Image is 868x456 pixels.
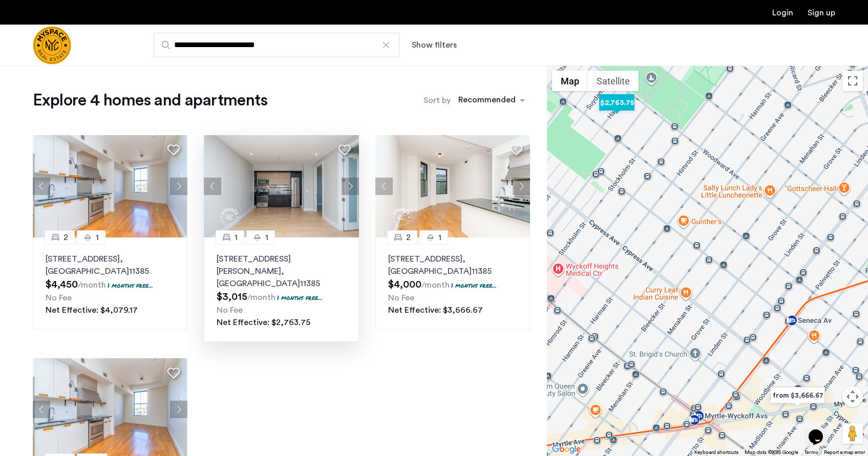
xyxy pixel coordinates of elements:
[375,237,530,330] a: 21[STREET_ADDRESS], [GEOGRAPHIC_DATA]113851 months free...No FeeNet Effective: $3,666.67
[406,231,411,244] span: 2
[824,449,865,456] a: Report a map error
[375,135,531,237] img: 22_638354965390437773.png
[552,71,588,91] button: Show street map
[46,306,138,314] span: Net Effective: $4,079.17
[451,281,497,290] p: 1 months free...
[772,9,793,17] a: Login
[549,443,583,456] img: Google
[388,253,517,277] p: [STREET_ADDRESS] 11385
[170,178,187,195] button: Next apartment
[46,294,72,302] span: No Fee
[33,26,71,64] img: logo
[108,281,153,290] p: 1 months free...
[33,237,187,330] a: 21[STREET_ADDRESS], [GEOGRAPHIC_DATA]113851 months free...No FeeNet Effective: $4,079.17
[96,231,99,244] span: 1
[63,231,68,244] span: 2
[388,306,483,314] span: Net Effective: $3,666.67
[154,33,399,57] input: Apartment Search
[412,39,457,51] button: Show or hide filters
[342,178,359,195] button: Next apartment
[204,178,221,195] button: Previous apartment
[424,94,451,106] label: Sort by
[388,294,414,302] span: No Fee
[842,386,863,407] button: Map camera controls
[549,443,583,456] a: Open this area in Google Maps (opens a new window)
[453,91,530,110] ng-select: sort-apartment
[235,231,238,244] span: 1
[421,281,450,289] sub: /month
[217,306,243,314] span: No Fee
[766,384,829,407] div: from $3,666.67
[217,253,346,290] p: [STREET_ADDRESS][PERSON_NAME] 11385
[204,135,359,237] img: 1996_638385349928438804.png
[805,449,818,456] a: Terms (opens in new tab)
[46,279,78,290] span: $4,450
[78,281,106,289] sub: /month
[217,292,247,302] span: $3,015
[265,231,268,244] span: 1
[247,293,276,301] sub: /month
[457,94,516,108] div: Recommended
[204,237,358,342] a: 11[STREET_ADDRESS][PERSON_NAME], [GEOGRAPHIC_DATA]113851 months free...No FeeNet Effective: $2,76...
[170,401,187,418] button: Next apartment
[513,178,530,195] button: Next apartment
[33,178,50,195] button: Previous apartment
[842,71,863,91] button: Toggle fullscreen view
[694,449,738,456] button: Keyboard shortcuts
[588,71,639,91] button: Show satellite imagery
[33,135,188,237] img: 1997_638221932737223082.jpeg
[33,90,267,111] h1: Explore 4 homes and apartments
[808,9,835,17] a: Registration
[388,279,421,290] span: $4,000
[277,293,323,302] p: 1 months free...
[438,231,441,244] span: 1
[33,401,50,418] button: Previous apartment
[805,415,837,446] iframe: chat widget
[595,91,639,114] div: $2,763.75
[217,318,310,327] span: Net Effective: $2,763.75
[745,450,798,455] span: Map data ©2025 Google
[375,178,393,195] button: Previous apartment
[842,423,863,444] button: Drag Pegman onto the map to open Street View
[46,253,175,277] p: [STREET_ADDRESS] 11385
[33,26,71,64] a: Cazamio Logo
